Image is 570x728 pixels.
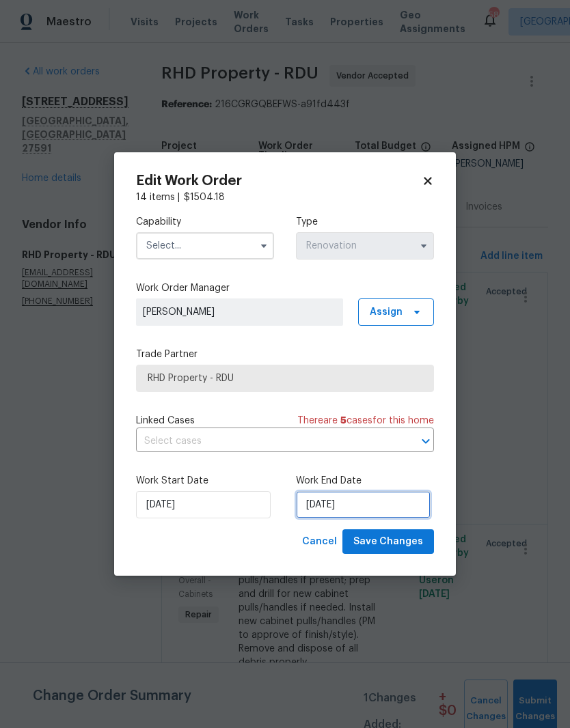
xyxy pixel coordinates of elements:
button: Show options [416,238,432,254]
span: Linked Cases [136,414,195,428]
label: Trade Partner [136,348,434,361]
span: Save Changes [353,533,423,550]
label: Capability [136,215,274,229]
button: Save Changes [342,529,434,555]
span: There are case s for this home [297,414,434,428]
input: M/D/YYYY [136,491,271,518]
label: Work End Date [296,474,434,488]
span: [PERSON_NAME] [143,305,336,319]
span: $ 1504.18 [184,193,225,202]
label: Type [296,215,434,229]
span: 5 [340,416,347,425]
span: Assign [370,305,403,319]
input: Select... [296,232,434,260]
input: M/D/YYYY [296,491,431,518]
input: Select... [136,232,274,260]
label: Work Start Date [136,474,274,488]
button: Show options [256,238,272,254]
label: Work Order Manager [136,281,434,295]
button: Cancel [297,529,342,555]
span: Cancel [302,533,337,550]
button: Open [416,432,435,451]
h2: Edit Work Order [136,174,422,188]
span: RHD Property - RDU [148,372,422,385]
input: Select cases [136,431,396,452]
div: 14 items | [136,191,434,204]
